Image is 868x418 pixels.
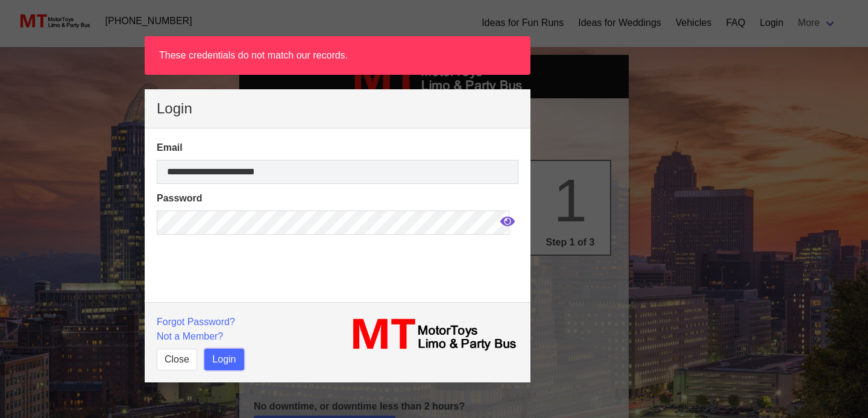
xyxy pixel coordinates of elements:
article: These credentials do not match our records. [145,36,530,75]
button: Login [204,349,244,370]
iframe: reCAPTCHA [157,242,340,332]
p: Login [157,101,518,116]
img: MT_logo_name.png [345,315,518,355]
button: Close [157,349,197,370]
label: Password [157,191,518,206]
a: Not a Member? [157,331,223,341]
label: Email [157,141,518,155]
a: Forgot Password? [157,317,235,327]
